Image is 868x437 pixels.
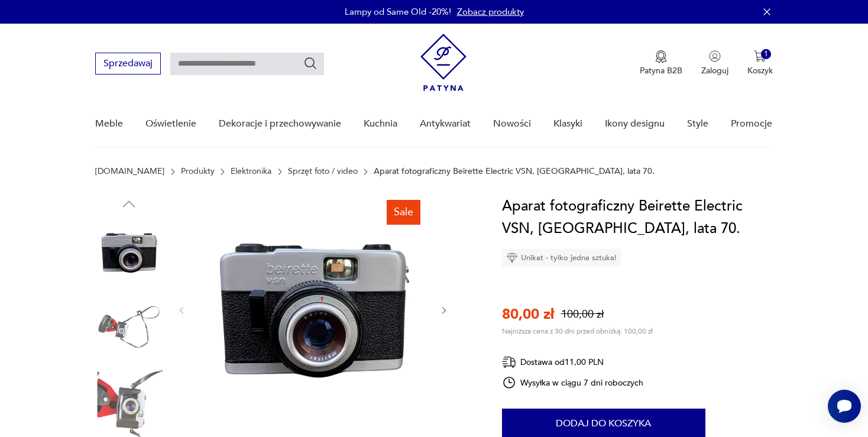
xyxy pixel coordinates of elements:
[561,307,604,322] p: 100,00 zł
[640,50,682,76] a: Ikona medaluPatyna B2B
[231,167,271,176] a: Elektronika
[95,60,161,69] a: Sprzedawaj
[181,167,215,176] a: Produkty
[303,56,318,70] button: Szukaj
[364,101,397,147] a: Kuchnia
[288,167,358,176] a: Sprzęt foto / video
[640,50,682,76] button: Patyna B2B
[640,65,682,76] p: Patyna B2B
[95,53,161,75] button: Sprzedawaj
[345,6,451,18] p: Lampy od Same Old -20%!
[219,101,341,147] a: Dekoracje i przechowywanie
[747,50,773,76] button: 1Koszyk
[95,101,123,147] a: Meble
[731,101,772,147] a: Promocje
[709,50,721,62] img: Ikonka użytkownika
[502,376,644,390] div: Wysyłka w ciągu 7 dni roboczych
[95,219,163,286] img: Zdjęcie produktu Aparat fotograficzny Beirette Electric VSN, Niemcy, lata 70.
[754,50,766,62] img: Ikona koszyka
[387,200,420,225] div: Sale
[701,50,728,76] button: Zaloguj
[199,195,427,423] img: Zdjęcie produktu Aparat fotograficzny Beirette Electric VSN, Niemcy, lata 70.
[420,34,467,91] img: Patyna - sklep z meblami i dekoracjami vintage
[507,253,517,263] img: Ikona diamentu
[747,65,773,76] p: Koszyk
[761,49,771,59] div: 1
[701,65,728,76] p: Zaloguj
[828,390,861,423] iframe: Smartsupp widget button
[502,355,644,370] div: Dostawa od 11,00 PLN
[95,370,163,437] img: Zdjęcie produktu Aparat fotograficzny Beirette Electric VSN, Niemcy, lata 70.
[502,305,554,324] p: 80,00 zł
[502,326,653,336] p: Najniższa cena z 30 dni przed obniżką: 100,00 zł
[145,101,196,147] a: Oświetlenie
[95,294,163,362] img: Zdjęcie produktu Aparat fotograficzny Beirette Electric VSN, Niemcy, lata 70.
[457,6,524,18] a: Zobacz produkty
[502,249,621,267] div: Unikat - tylko jedna sztuka!
[95,167,164,176] a: [DOMAIN_NAME]
[687,101,708,147] a: Style
[420,101,471,147] a: Antykwariat
[502,355,516,370] img: Ikona dostawy
[493,101,531,147] a: Nowości
[502,195,773,240] h1: Aparat fotograficzny Beirette Electric VSN, [GEOGRAPHIC_DATA], lata 70.
[605,101,665,147] a: Ikony designu
[553,101,582,147] a: Klasyki
[655,50,667,63] img: Ikona medalu
[374,167,655,176] p: Aparat fotograficzny Beirette Electric VSN, [GEOGRAPHIC_DATA], lata 70.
